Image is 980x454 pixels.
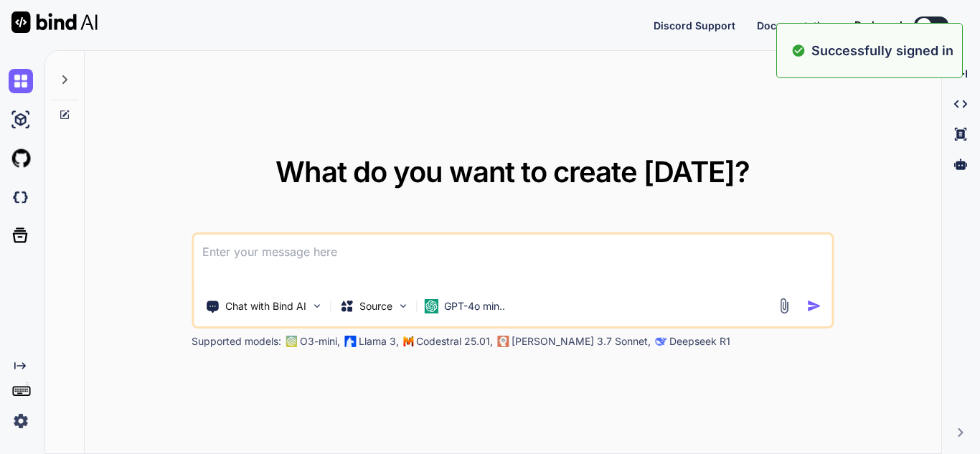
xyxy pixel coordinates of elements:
[654,19,735,32] span: Discord Support
[9,108,33,132] img: ai-studio
[776,298,792,314] img: attachment
[497,336,509,347] img: claude
[9,409,33,433] img: settings
[9,69,33,93] img: chat
[654,18,735,33] button: Discord Support
[416,334,493,349] p: Codestral 25.01,
[192,334,281,349] p: Supported models:
[397,300,409,312] img: Pick Models
[757,18,833,33] button: Documentation
[757,19,833,32] span: Documentation
[9,185,33,209] img: darkCloudIdeIcon
[444,299,505,313] p: GPT-4o min..
[11,11,98,33] img: Bind AI
[300,334,340,349] p: O3-mini,
[854,18,908,32] span: Dark mode
[811,41,953,60] p: Successfully signed in
[669,334,730,349] p: Deepseek R1
[344,336,356,347] img: Llama2
[806,298,821,313] img: icon
[275,154,750,189] span: What do you want to create [DATE]?
[512,334,651,349] p: [PERSON_NAME] 3.7 Sonnet,
[311,300,323,312] img: Pick Tools
[403,336,413,346] img: Mistral-AI
[286,336,297,347] img: GPT-4
[359,299,392,313] p: Source
[424,299,438,313] img: GPT-4o mini
[655,336,666,347] img: claude
[9,146,33,171] img: githubLight
[359,334,399,349] p: Llama 3,
[791,41,806,60] img: alert
[225,299,306,313] p: Chat with Bind AI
